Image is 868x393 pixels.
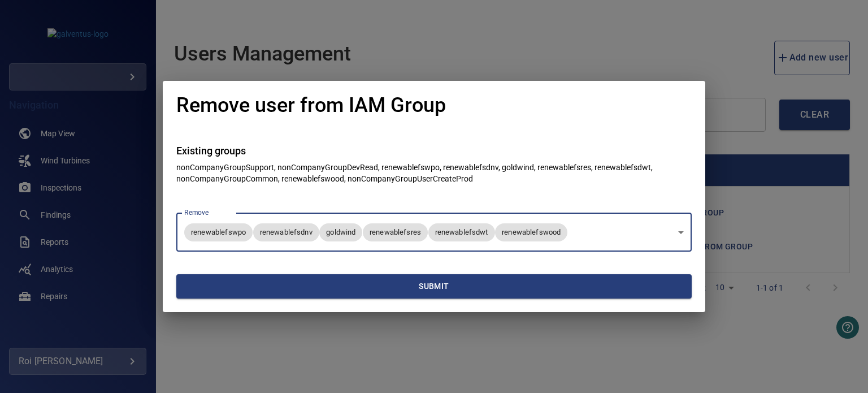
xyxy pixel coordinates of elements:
[176,145,692,157] h4: Existing groups
[176,274,692,299] button: Submit
[181,279,687,293] span: Submit
[319,227,362,237] span: goldwind
[176,162,692,184] p: nonCompanyGroupSupport, nonCompanyGroupDevRead, renewablefswpo, renewablefsdnv, goldwind, renewab...
[428,227,495,237] span: renewablefsdwt
[253,227,319,237] span: renewablefsdnv
[176,213,692,252] div: renewablefswporenewablefsdnvgoldwindrenewablefsresrenewablefsdwtrenewablefswood
[363,227,428,237] span: renewablefsres
[495,227,567,237] span: renewablefswood
[176,94,446,117] h1: Remove user from IAM Group
[184,227,253,237] span: renewablefswpo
